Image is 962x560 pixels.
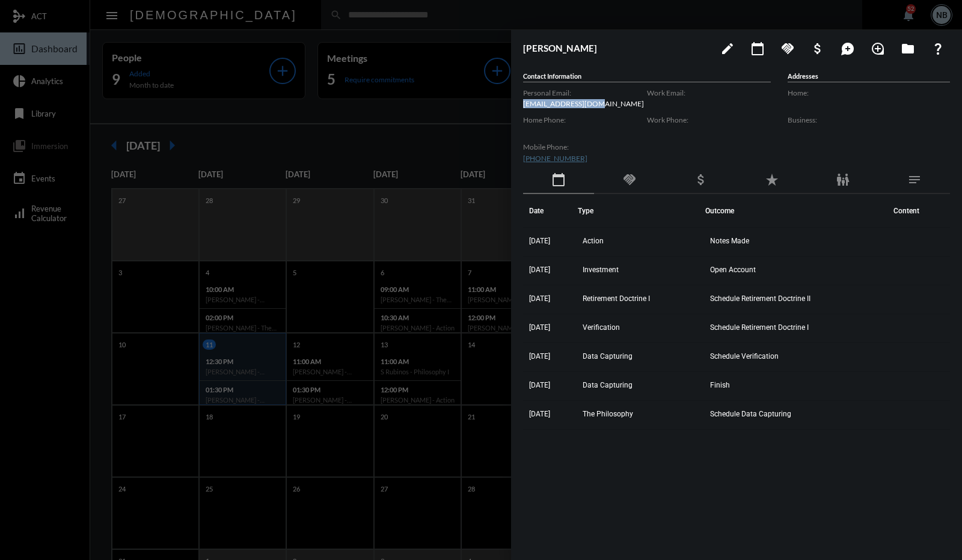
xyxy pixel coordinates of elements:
label: Home Phone: [523,115,647,124]
span: Open Account [710,266,756,274]
span: Action [583,237,604,245]
span: [DATE] [529,323,550,332]
span: Data Capturing [583,381,633,389]
button: What If? [926,36,950,60]
span: Notes Made [710,237,749,245]
h5: Addresses [788,72,950,82]
label: Personal Email: [523,88,647,97]
button: Add meeting [746,36,770,60]
mat-icon: star_rate [765,172,779,187]
button: Archives [896,36,920,60]
mat-icon: question_mark [931,41,945,56]
button: Add Business [806,36,830,60]
button: edit person [715,36,740,60]
button: Add Mention [836,36,860,60]
mat-icon: maps_ugc [841,41,855,56]
span: Investment [583,266,619,274]
span: [DATE] [529,410,550,418]
p: [EMAIL_ADDRESS][DOMAIN_NAME] [523,99,647,108]
th: Outcome [705,194,887,228]
span: [DATE] [529,294,550,303]
label: Work Email: [647,88,771,97]
button: Add Introduction [866,36,890,60]
mat-icon: family_restroom [836,172,850,187]
h5: Contact Information [523,72,771,82]
th: Content [887,194,950,228]
mat-icon: edit [720,41,735,56]
button: Add Commitment [776,36,800,60]
span: Schedule Verification [710,352,779,361]
mat-icon: attach_money [694,172,708,187]
label: Mobile Phone: [523,142,647,151]
th: Type [578,194,705,228]
mat-icon: handshake [622,172,637,187]
mat-icon: notes [907,172,922,187]
span: Schedule Retirement Doctrine II [710,294,810,303]
mat-icon: calendar_today [750,41,765,56]
a: [PHONE_NUMBER] [523,154,587,163]
mat-icon: handshake [780,41,795,56]
th: Date [523,194,578,228]
span: Schedule Retirement Doctrine I [710,323,809,332]
mat-icon: loupe [871,41,885,56]
label: Home: [788,88,950,97]
mat-icon: folder [901,41,915,56]
span: Verification [583,323,620,332]
span: Retirement Doctrine I [583,294,650,303]
label: Work Phone: [647,115,771,124]
span: [DATE] [529,381,550,389]
mat-icon: attach_money [810,41,825,56]
h3: [PERSON_NAME] [523,43,709,53]
span: Finish [710,381,730,389]
span: Data Capturing [583,352,633,361]
span: [DATE] [529,352,550,361]
span: [DATE] [529,237,550,245]
span: The Philosophy [583,410,633,418]
span: Schedule Data Capturing [710,410,791,418]
span: [DATE] [529,266,550,274]
label: Business: [788,115,950,124]
mat-icon: calendar_today [551,172,566,187]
